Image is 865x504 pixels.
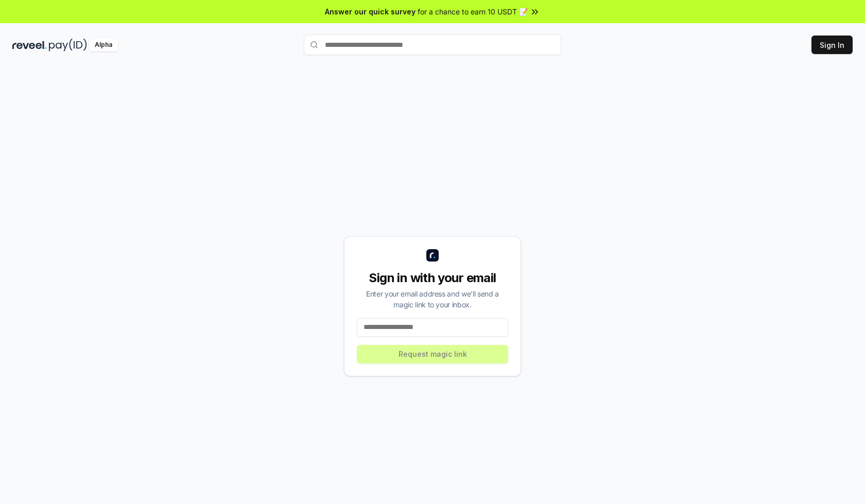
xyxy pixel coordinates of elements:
[357,288,508,310] div: Enter your email address and we’ll send a magic link to your inbox.
[12,39,47,51] img: reveel_dark
[89,39,118,51] div: Alpha
[49,39,87,51] img: pay_id
[426,249,439,262] img: logo_small
[418,6,528,17] span: for a chance to earn 10 USDT 📝
[811,36,853,54] button: Sign In
[357,270,508,286] div: Sign in with your email
[325,6,416,17] span: Answer our quick survey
